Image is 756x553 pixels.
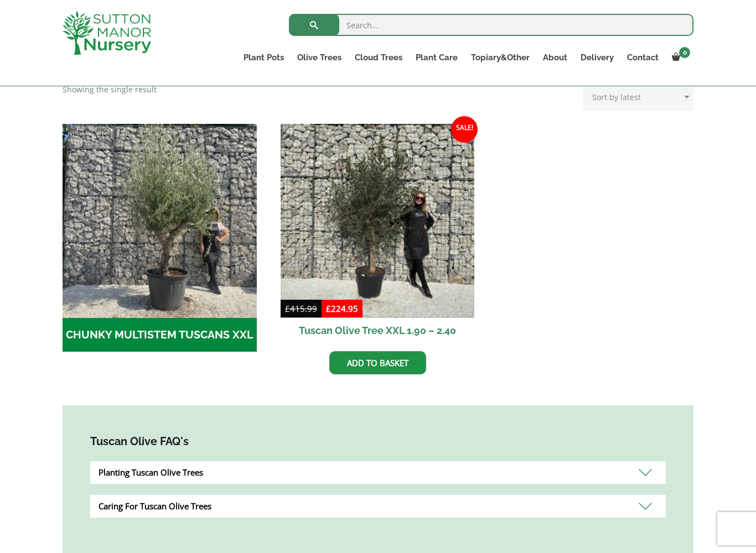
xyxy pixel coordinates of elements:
[583,83,693,111] select: Shop order
[620,50,665,65] a: Contact
[90,461,666,484] div: Planting Tuscan Olive Trees
[665,50,693,65] a: 0
[281,124,475,318] img: Tuscan Olive Tree XXL 1.90 - 2.40
[63,83,157,96] p: Showing the single result
[63,11,151,55] img: logo
[536,50,574,65] a: About
[289,14,693,36] input: Search...
[281,318,475,343] h2: Tuscan Olive Tree XXL 1.90 – 2.40
[63,318,257,352] h2: CHUNKY MULTISTEM TUSCANS XXL
[679,47,690,58] span: 0
[464,50,536,65] a: Topiary&Other
[63,124,257,318] img: CHUNKY MULTISTEM TUSCANS XXL
[451,116,478,143] span: Sale!
[326,303,358,314] bdi: 224.95
[326,303,331,314] span: £
[329,351,426,374] a: Add to basket: “Tuscan Olive Tree XXL 1.90 - 2.40”
[63,124,257,352] a: Visit product category CHUNKY MULTISTEM TUSCANS XXL
[574,50,620,65] a: Delivery
[348,50,409,65] a: Cloud Trees
[90,495,666,518] div: Caring For Tuscan Olive Trees
[291,50,348,65] a: Olive Trees
[409,50,464,65] a: Plant Care
[281,124,475,343] a: Sale! Tuscan Olive Tree XXL 1.90 – 2.40
[285,303,290,314] span: £
[285,303,317,314] bdi: 415.99
[237,50,291,65] a: Plant Pots
[90,433,666,450] h4: Tuscan Olive FAQ's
